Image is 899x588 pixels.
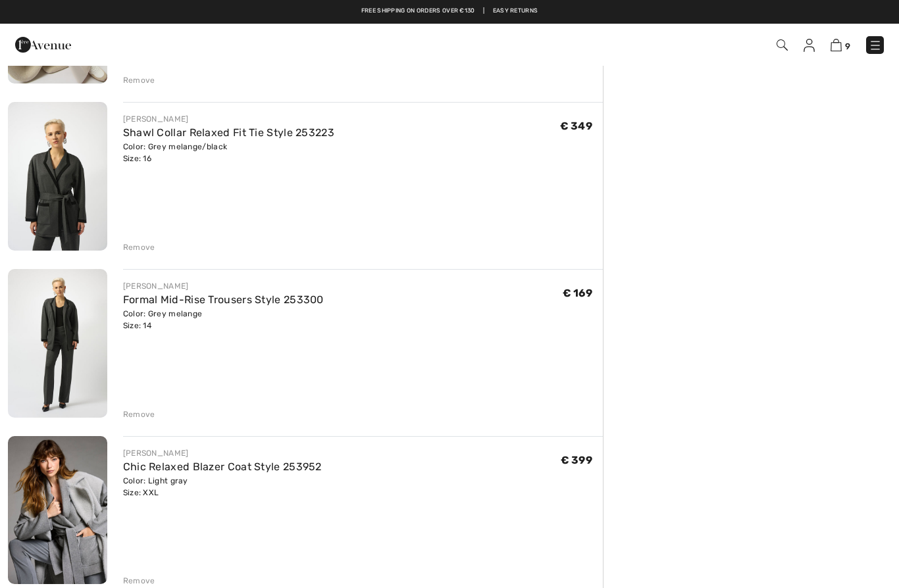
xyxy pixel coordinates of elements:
div: Color: Grey melange Size: 14 [123,308,324,331]
div: Color: Grey melange/black Size: 16 [123,141,334,164]
div: Remove [123,241,155,253]
img: Formal Mid-Rise Trousers Style 253300 [8,269,107,418]
span: € 399 [561,454,593,466]
a: Free shipping on orders over €130 [361,7,475,16]
img: 1ère Avenue [15,32,71,58]
a: Easy Returns [493,7,538,16]
div: Remove [123,575,155,587]
span: € 349 [560,120,593,132]
div: [PERSON_NAME] [123,280,324,292]
img: Chic Relaxed Blazer Coat Style 253952 [8,436,107,585]
img: Search [777,39,788,51]
img: Menu [869,39,882,52]
a: 9 [831,37,850,53]
a: Shawl Collar Relaxed Fit Tie Style 253223 [123,126,334,139]
div: Remove [123,408,155,420]
img: Shawl Collar Relaxed Fit Tie Style 253223 [8,102,107,251]
span: € 169 [563,287,593,299]
a: Formal Mid-Rise Trousers Style 253300 [123,293,324,306]
div: [PERSON_NAME] [123,447,322,459]
a: Chic Relaxed Blazer Coat Style 253952 [123,460,322,473]
a: 1ère Avenue [15,37,71,50]
div: Color: Light gray Size: XXL [123,475,322,499]
div: [PERSON_NAME] [123,113,334,125]
div: Remove [123,74,155,86]
span: 9 [845,41,850,51]
span: | [483,7,484,16]
img: My Info [804,39,815,52]
img: Shopping Bag [831,39,842,51]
